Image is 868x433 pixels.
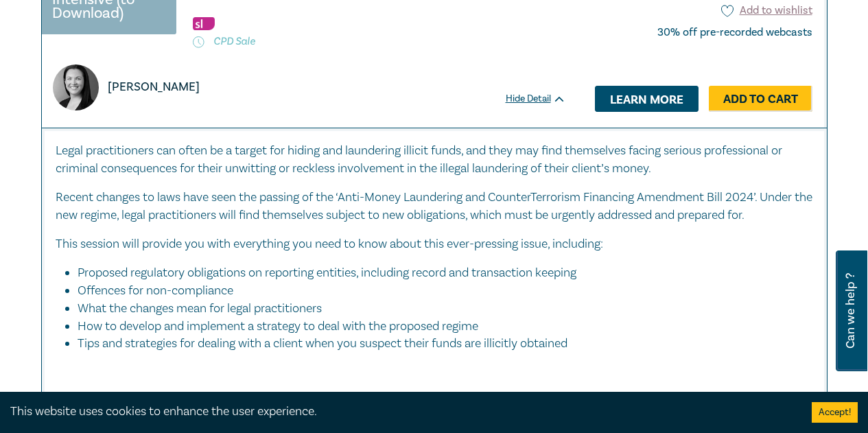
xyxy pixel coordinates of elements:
[53,65,99,110] img: https://s3.ap-southeast-2.amazonaws.com/leo-cussen-store-production-content/Contacts/Alice%20Mola...
[812,402,858,423] button: Accept cookies
[10,403,791,421] div: This website uses cookies to enhance the user experience.
[721,3,812,19] button: Add to wishlist
[595,86,699,112] a: Learn more
[709,86,812,112] a: Add to Cart
[506,92,581,106] div: Hide Detail
[108,78,200,96] p: [PERSON_NAME]
[78,335,813,353] li: Tips and strategies for dealing with a client when you suspect their funds are illicitly obtained
[193,17,215,30] img: Substantive Law
[78,318,799,336] li: How to develop and implement a strategy to deal with the proposed regime
[78,264,799,282] li: Proposed regulatory obligations on reporting entities, including record and transaction keeping
[78,300,799,318] li: What the changes mean for legal practitioners
[844,259,857,363] span: Can we help ?
[56,235,813,253] p: This session will provide you with everything you need to know about this ever-pressing issue, in...
[56,189,813,224] p: Recent changes to laws have seen the passing of the ‘Anti-Money Laundering and CounterTerrorism F...
[193,34,566,48] p: CPD Sale
[78,282,799,300] li: Offences for non-compliance
[657,26,812,39] div: 30% off pre-recorded webcasts
[56,142,813,178] p: Legal practitioners can often be a target for hiding and laundering illicit funds, and they may f...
